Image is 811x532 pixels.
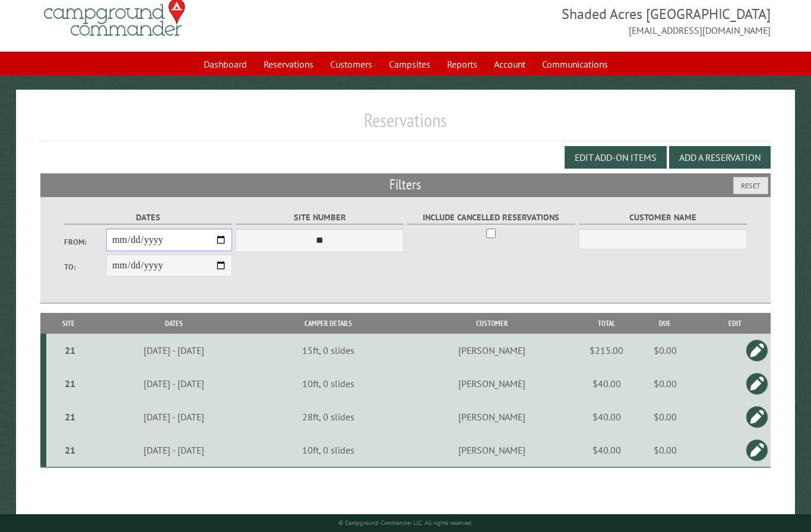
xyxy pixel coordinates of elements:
[733,177,768,194] button: Reset
[40,109,770,141] h1: Reservations
[93,444,255,456] div: [DATE] - [DATE]
[669,146,771,169] button: Add a Reservation
[401,433,583,467] td: [PERSON_NAME]
[583,433,631,467] td: $40.00
[51,411,89,423] div: 21
[197,53,254,75] a: Dashboard
[64,211,232,224] label: Dates
[401,367,583,400] td: [PERSON_NAME]
[631,367,700,400] td: $0.00
[401,313,583,334] th: Customer
[256,400,401,433] td: 28ft, 0 slides
[323,53,379,75] a: Customers
[583,313,631,334] th: Total
[91,313,256,334] th: Dates
[338,519,473,527] small: © Campground Commander LLC. All rights reserved.
[565,146,667,169] button: Edit Add-on Items
[583,400,631,433] td: $40.00
[382,53,438,75] a: Campsites
[256,313,401,334] th: Camper Details
[401,400,583,433] td: [PERSON_NAME]
[93,344,255,356] div: [DATE] - [DATE]
[407,211,575,224] label: Include Cancelled Reservations
[401,334,583,367] td: [PERSON_NAME]
[631,400,700,433] td: $0.00
[487,53,533,75] a: Account
[256,367,401,400] td: 10ft, 0 slides
[583,367,631,400] td: $40.00
[405,4,771,37] span: Shaded Acres [GEOGRAPHIC_DATA] [EMAIL_ADDRESS][DOMAIN_NAME]
[440,53,484,75] a: Reports
[579,211,747,224] label: Customer Name
[535,53,615,75] a: Communications
[583,334,631,367] td: $215.00
[40,173,770,196] h2: Filters
[64,261,106,273] label: To:
[699,313,770,334] th: Edit
[51,444,89,456] div: 21
[256,53,321,75] a: Reservations
[93,411,255,423] div: [DATE] - [DATE]
[631,313,700,334] th: Due
[256,334,401,367] td: 15ft, 0 slides
[51,378,89,389] div: 21
[256,433,401,467] td: 10ft, 0 slides
[51,344,89,356] div: 21
[46,313,91,334] th: Site
[64,236,106,248] label: From:
[93,378,255,389] div: [DATE] - [DATE]
[631,433,700,467] td: $0.00
[631,334,700,367] td: $0.00
[236,211,404,224] label: Site Number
